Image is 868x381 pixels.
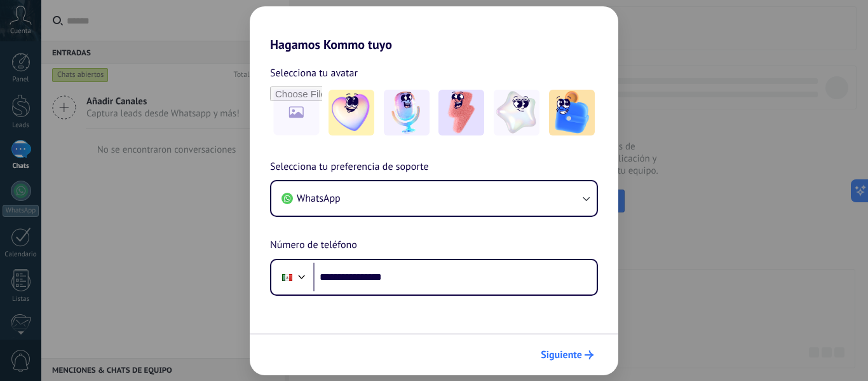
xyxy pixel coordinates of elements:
[270,65,358,81] span: Selecciona tu avatar
[271,181,597,216] button: WhatsApp
[297,192,341,205] span: WhatsApp
[270,237,357,254] span: Número de teléfono
[541,350,582,359] span: Siguiente
[384,90,430,135] img: -2.jpeg
[549,90,595,135] img: -5.jpeg
[270,159,429,176] span: Selecciona tu preferencia de soporte
[535,344,599,366] button: Siguiente
[438,90,484,135] img: -3.jpeg
[275,264,299,291] div: Mexico: + 52
[329,90,374,135] img: -1.jpeg
[494,90,539,135] img: -4.jpeg
[250,6,618,52] h2: Hagamos Kommo tuyo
